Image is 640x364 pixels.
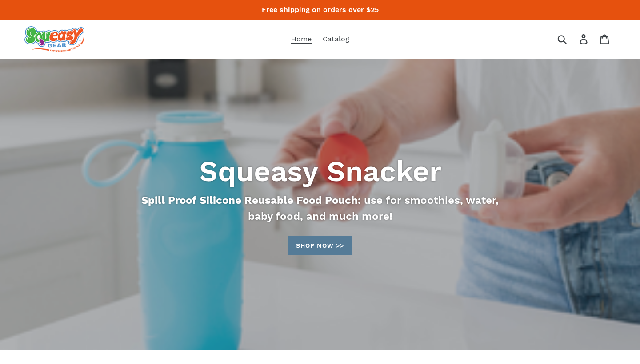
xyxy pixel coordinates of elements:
[24,26,84,52] img: squeasy gear snacker portable food pouch
[291,35,312,44] span: Home
[287,32,316,46] a: Home
[318,32,354,46] a: Catalog
[288,236,352,255] a: Shop now >>: Catalog
[323,35,349,44] span: Catalog
[138,192,502,224] p: use for smoothies, water, baby food, and much more!
[78,154,562,189] h2: Squeasy Snacker
[560,29,585,49] input: Search
[141,194,361,206] strong: Spill Proof Silicone Reusable Food Pouch:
